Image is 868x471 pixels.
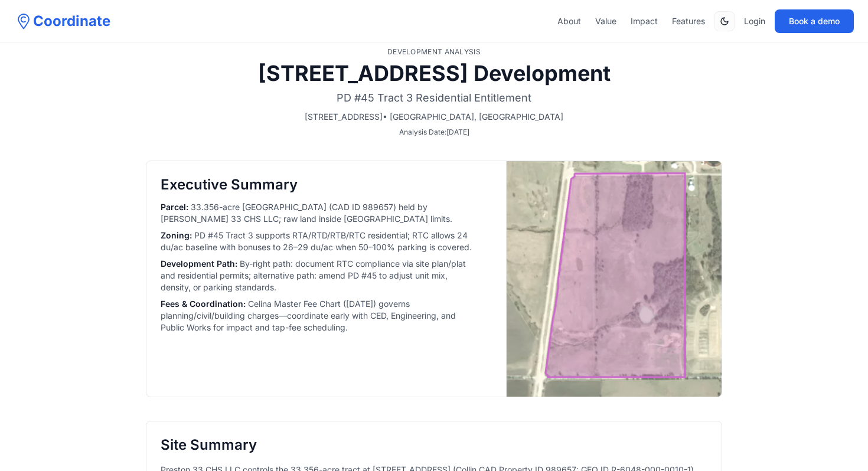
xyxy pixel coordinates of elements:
span: Fees & Coordination : [161,299,246,309]
span: PD #45 Tract 3 supports RTA/RTD/RTB/RTC residential; RTC allows 24 du/ac baseline with bonuses to... [161,230,472,252]
a: Features [672,15,705,27]
a: About [557,15,581,27]
span: Celina Master Fee Chart ([DATE]) governs planning/civil/building charges—coordinate early with CE... [161,299,456,332]
a: Login [744,15,765,27]
a: Coordinate [14,12,110,31]
button: Book a demo [775,9,854,33]
span: By-right path: document RTC compliance via site plan/plat and residential permits; alternative pa... [161,259,466,292]
p: PD #45 Tract 3 Residential Entitlement [146,90,722,106]
span: Development Path : [161,259,237,269]
img: Site overview [507,161,722,397]
p: Analysis Date: [DATE] [146,127,722,137]
p: Development Analysis [146,47,722,57]
h2: Executive Summary [161,175,478,194]
span: 33.356-acre [GEOGRAPHIC_DATA] (CAD ID 989657) held by [PERSON_NAME] 33 CHS LLC; raw land inside [... [161,202,452,224]
span: Coordinate [33,12,110,31]
span: Parcel : [161,202,188,212]
h1: [STREET_ADDRESS] Development [146,61,722,85]
img: Coordinate [14,12,33,31]
span: Zoning : [161,230,192,240]
h2: Site Summary [161,436,707,454]
a: Impact [631,15,658,27]
a: Value [595,15,616,27]
button: Switch to dark mode [714,11,735,31]
p: [STREET_ADDRESS] • [GEOGRAPHIC_DATA], [GEOGRAPHIC_DATA] [146,111,722,123]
